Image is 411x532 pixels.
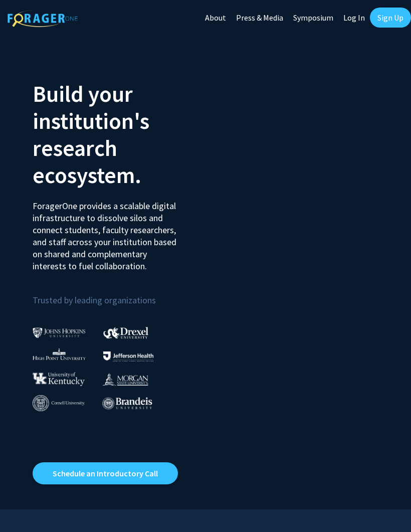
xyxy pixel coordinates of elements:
[370,8,411,28] a: Sign Up
[33,372,85,386] img: University of Kentucky
[102,373,148,386] img: Morgan State University
[102,397,152,410] img: Brandeis University
[33,280,198,308] p: Trusted by leading organizations
[33,462,178,484] a: Opens in a new tab
[103,351,153,361] img: Thomas Jefferson University
[33,395,85,412] img: Cornell University
[8,10,78,27] img: ForagerOne Logo
[33,193,178,272] p: ForagerOne provides a scalable digital infrastructure to dissolve silos and connect students, fac...
[33,80,198,189] h2: Build your institution's research ecosystem.
[33,327,86,338] img: Johns Hopkins University
[33,348,86,360] img: High Point University
[103,327,148,338] img: Drexel University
